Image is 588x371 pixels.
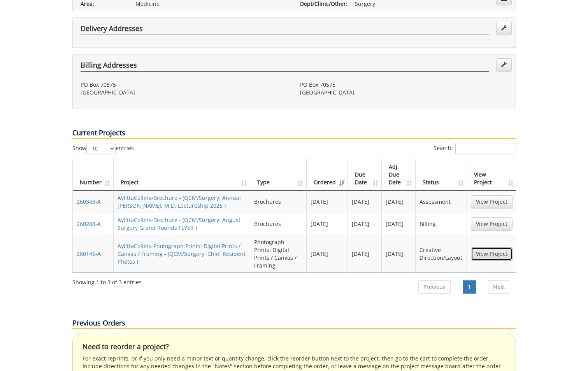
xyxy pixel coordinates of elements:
[250,213,306,235] td: Brochures
[118,194,241,209] a: AylittaCollins-Brochure - (QCM/Surgery: Annual [PERSON_NAME], M.D. Lectureship 2025 )
[471,195,513,208] a: View Project
[416,213,467,235] td: Billing
[348,213,382,235] td: [DATE]
[434,143,516,154] label: Search:
[488,280,510,294] a: Next
[72,275,142,286] div: Showing 1 to 3 of 3 entries
[348,191,382,213] td: [DATE]
[348,235,382,273] td: [DATE]
[418,280,451,294] a: Previous
[496,22,512,35] a: Edit Addresses
[77,250,101,257] a: 260146-A
[416,235,467,273] td: Creative Direction/Layout
[416,191,467,213] td: Assessment
[72,128,516,139] p: Current Projects
[307,213,348,235] td: [DATE]
[81,25,489,35] h4: Delivery Addresses
[471,247,513,261] a: View Project
[300,81,508,89] p: PO Box 70575
[382,213,416,235] td: [DATE]
[382,191,416,213] td: [DATE]
[463,280,476,294] a: 1
[81,89,288,96] p: [GEOGRAPHIC_DATA]
[114,159,251,191] th: Project: activate to sort column ascending
[250,159,306,191] th: Type: activate to sort column ascending
[307,235,348,273] td: [DATE]
[250,191,306,213] td: Brochures
[300,89,508,96] p: [GEOGRAPHIC_DATA]
[81,81,288,89] p: PO Box 70575
[348,159,382,191] th: Due Date: activate to sort column ascending
[382,159,416,191] th: Adj. Due Date: activate to sort column ascending
[81,61,489,72] h4: Billing Addresses
[455,143,516,154] input: Search:
[72,318,516,329] p: Previous Orders
[307,159,348,191] th: Ordered: activate to sort column ascending
[86,143,116,154] select: Showentries
[82,343,506,351] h4: Need to reorder a project?
[496,58,512,72] a: Edit Addresses
[467,159,516,191] th: View Project: activate to sort column ascending
[73,159,114,191] th: Number: activate to sort column ascending
[118,242,246,265] a: AylittaCollins-Photograph Prints: Digital Prints / Canvas / Framing - (QCM/Surgery: Chief Residen...
[77,220,101,227] a: 260208-A
[471,217,513,231] a: View Project
[77,198,101,205] a: 260343-A
[307,191,348,213] td: [DATE]
[72,143,134,154] label: Show entries
[416,159,467,191] th: Status: activate to sort column ascending
[250,235,306,273] td: Photograph Prints: Digital Prints / Canvas / Framing
[118,216,240,231] a: AylittaCollins-Brochure - (QCM/Surgery: August Surgery Grand Rounds FLYER )
[382,235,416,273] td: [DATE]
